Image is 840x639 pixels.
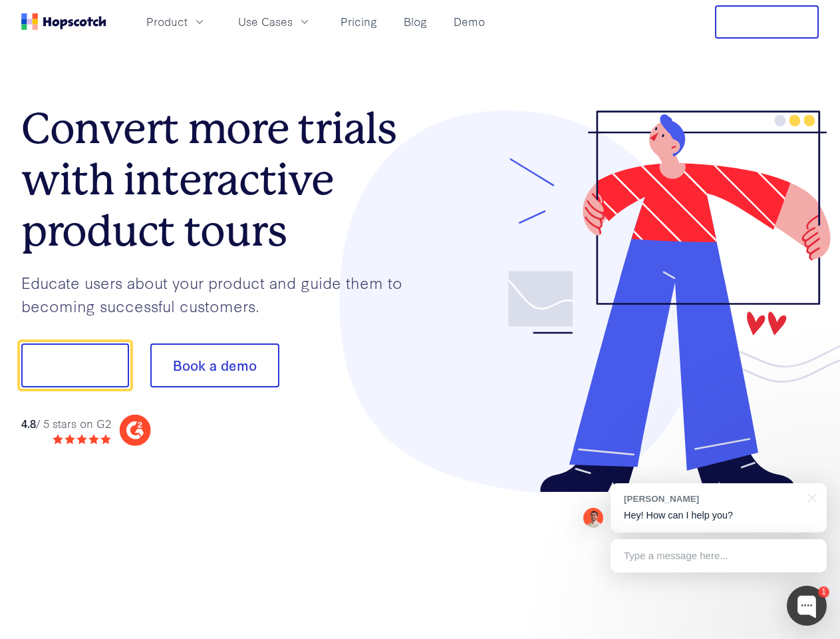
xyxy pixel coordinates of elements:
a: Home [21,13,106,30]
span: Use Cases [238,13,293,30]
p: Hey! How can I help you? [624,509,813,523]
div: [PERSON_NAME] [624,493,800,505]
button: Show me! [21,343,129,387]
div: / 5 stars on G2 [21,415,111,432]
a: Demo [448,11,490,33]
strong: 4.8 [21,415,36,431]
h1: Convert more trials with interactive product tours [21,103,420,256]
div: Type a message here... [611,539,827,572]
button: Free Trial [715,5,819,39]
button: Use Cases [230,11,319,33]
div: 1 [818,586,829,598]
img: Mark Spera [583,508,603,528]
a: Blog [398,11,432,33]
button: Product [138,11,214,33]
button: Book a demo [150,343,279,387]
a: Pricing [335,11,382,33]
span: Product [146,13,188,30]
p: Educate users about your product and guide them to becoming successful customers. [21,271,420,317]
